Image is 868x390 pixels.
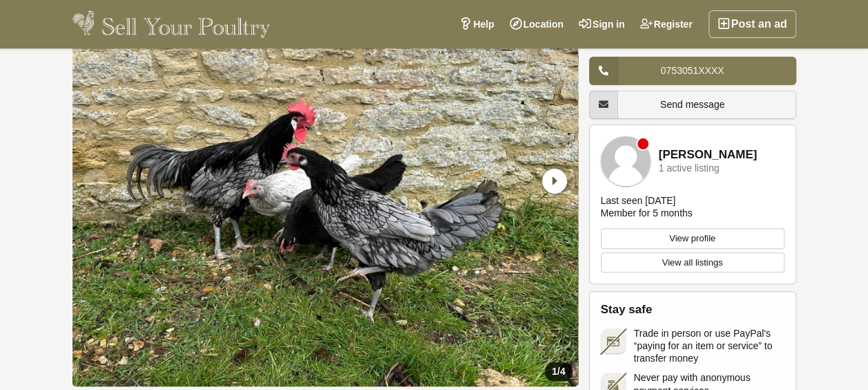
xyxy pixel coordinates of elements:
a: [PERSON_NAME] [659,149,758,162]
div: / [545,362,572,381]
a: 0753051XXXX [589,57,796,85]
span: 1 [552,366,557,377]
div: Next slide [535,163,571,199]
div: Previous slide [79,163,115,199]
a: Sign in [571,10,633,38]
div: Member for 5 months [601,207,693,219]
span: 0753051XXXX [661,65,724,76]
div: Member is offline [637,138,648,149]
a: Help [452,10,501,38]
h2: Stay safe [601,303,784,317]
div: Last seen [DATE] [601,194,676,207]
a: Send message [589,91,796,119]
span: 4 [560,366,566,377]
a: View all listings [601,252,784,273]
div: 1 active listing [659,163,720,174]
a: Post an ad [708,10,796,38]
a: Location [502,10,571,38]
span: Send message [660,99,724,110]
span: Trade in person or use PayPal's “paying for an item or service” to transfer money [634,327,784,365]
img: Sell Your Poultry [73,10,271,38]
a: Register [633,10,700,38]
img: Thomas harney [601,136,650,186]
a: View profile [601,228,784,249]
